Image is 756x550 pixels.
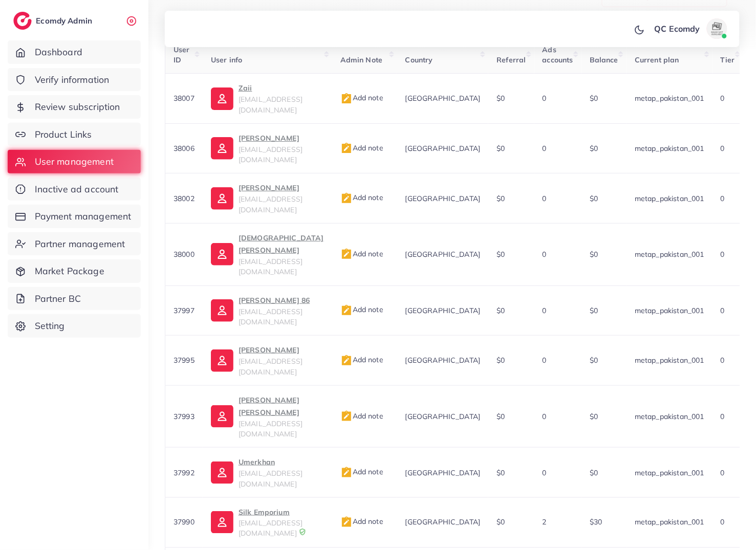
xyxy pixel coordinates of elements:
span: Ads accounts [543,45,573,64]
img: ic-user-info.36bf1079.svg [211,243,233,266]
span: 0 [543,468,547,477]
span: 0 [721,356,725,365]
span: Inactive ad account [35,183,119,196]
p: QC Ecomdy [655,23,700,35]
img: avatar [707,18,727,39]
span: Admin Note [340,55,383,64]
span: Add note [340,517,383,526]
p: Silk Emporium [239,506,324,518]
a: Partner management [8,232,141,256]
span: 37992 [174,468,195,477]
a: Dashboard [8,40,141,64]
a: Product Links [8,123,141,146]
span: $0 [496,250,505,259]
img: admin_note.cdd0b510.svg [340,93,353,105]
a: [PERSON_NAME] [PERSON_NAME][EMAIL_ADDRESS][DOMAIN_NAME] [211,394,324,439]
img: ic-user-info.36bf1079.svg [211,511,233,534]
span: 0 [721,468,725,477]
span: [GEOGRAPHIC_DATA] [405,194,481,203]
span: Product Links [35,128,92,141]
span: Balance [590,55,618,64]
span: 0 [543,250,547,259]
a: logoEcomdy Admin [13,12,95,30]
span: Add note [340,249,383,258]
span: Country [405,55,433,64]
a: [PERSON_NAME][EMAIL_ADDRESS][DOMAIN_NAME] [211,344,324,377]
a: Payment management [8,205,141,228]
a: User management [8,150,141,173]
span: User info [211,55,242,64]
span: 0 [543,306,547,315]
span: 0 [721,194,725,203]
img: logo [13,12,32,30]
img: admin_note.cdd0b510.svg [340,516,353,529]
span: $0 [496,94,505,103]
img: admin_note.cdd0b510.svg [340,192,353,205]
a: Umerkhan[EMAIL_ADDRESS][DOMAIN_NAME] [211,456,324,489]
span: Partner BC [35,292,81,305]
span: User ID [174,45,190,64]
span: Setting [35,319,65,333]
a: Setting [8,314,141,338]
span: 38002 [174,194,195,203]
img: admin_note.cdd0b510.svg [340,304,353,317]
a: Review subscription [8,95,141,119]
span: $0 [496,468,505,477]
p: Umerkhan [239,456,324,468]
p: [PERSON_NAME] [239,132,324,144]
span: Add note [340,355,383,364]
span: [GEOGRAPHIC_DATA] [405,356,481,365]
span: $0 [590,306,598,315]
span: 38000 [174,250,195,259]
span: Market Package [35,265,104,278]
span: $0 [590,250,598,259]
img: admin_note.cdd0b510.svg [340,355,353,367]
img: ic-user-info.36bf1079.svg [211,461,233,484]
img: admin_note.cdd0b510.svg [340,410,353,423]
span: 0 [721,412,725,421]
span: Review subscription [35,100,120,114]
span: [EMAIL_ADDRESS][DOMAIN_NAME] [239,519,303,538]
span: 0 [721,306,725,315]
span: metap_pakistan_001 [635,356,704,365]
span: 0 [543,412,547,421]
span: $0 [590,194,598,203]
span: Add note [340,467,383,476]
img: admin_note.cdd0b510.svg [340,467,353,479]
img: admin_note.cdd0b510.svg [340,248,353,260]
span: Partner management [35,237,125,251]
span: [GEOGRAPHIC_DATA] [405,306,481,315]
span: 38006 [174,144,195,153]
a: [PERSON_NAME][EMAIL_ADDRESS][DOMAIN_NAME] [211,182,324,215]
p: [PERSON_NAME] [PERSON_NAME] [239,394,324,419]
img: ic-user-info.36bf1079.svg [211,137,233,160]
span: $0 [590,144,598,153]
span: Dashboard [35,46,82,59]
p: [PERSON_NAME] 86 [239,294,324,306]
img: ic-user-info.36bf1079.svg [211,349,233,372]
span: $0 [590,94,598,103]
span: $0 [496,356,505,365]
span: $0 [496,518,505,527]
span: $30 [590,518,602,527]
span: [GEOGRAPHIC_DATA] [405,144,481,153]
span: [GEOGRAPHIC_DATA] [405,518,481,527]
a: [PERSON_NAME][EMAIL_ADDRESS][DOMAIN_NAME] [211,132,324,165]
p: Zaii [239,82,324,94]
span: metap_pakistan_001 [635,144,704,153]
span: metap_pakistan_001 [635,306,704,315]
span: 0 [721,144,725,153]
span: [EMAIL_ADDRESS][DOMAIN_NAME] [239,95,303,114]
span: 0 [543,356,547,365]
span: Add note [340,143,383,152]
span: Add note [340,193,383,202]
a: Zaii[EMAIL_ADDRESS][DOMAIN_NAME] [211,82,324,115]
span: Add note [340,305,383,314]
span: $0 [590,412,598,421]
span: metap_pakistan_001 [635,94,704,103]
span: 0 [721,94,725,103]
span: 0 [543,94,547,103]
span: 38007 [174,94,195,103]
span: [EMAIL_ADDRESS][DOMAIN_NAME] [239,419,303,438]
span: [GEOGRAPHIC_DATA] [405,250,481,259]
